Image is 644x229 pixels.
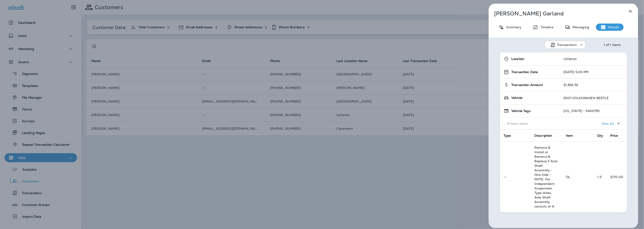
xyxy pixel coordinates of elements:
[560,66,627,79] td: [DATE] 5:00 PM
[504,25,521,29] p: Summary
[511,57,524,61] span: Location
[606,25,619,29] p: Details
[504,175,527,179] p: --
[566,134,573,138] span: Item
[504,122,556,125] p: ... 9 more items
[511,96,522,100] span: Vehicle
[570,25,589,29] p: Messaging
[563,96,609,100] p: 2007 VOLKSWAGEN BEETLE
[511,109,531,113] span: Vehicle Tags
[534,146,557,208] span: Remove & Install or Remove & Replace F Axle Shaft Assembly - One Side - NOTE: For Independent Sus...
[597,175,601,179] span: 1.5
[560,52,627,66] td: Littleton
[604,43,621,47] div: 1 of 1 Items
[557,43,577,47] p: Transactions
[504,134,511,138] span: Type
[511,70,538,74] span: Transaction Date
[511,83,543,87] span: Transaction Amount
[563,109,600,113] p: [US_STATE] - 5400795
[494,10,618,17] p: [PERSON_NAME] Garland
[597,134,603,138] span: Qty
[534,134,552,138] span: Description
[560,79,627,91] td: $1,852.52
[601,122,614,125] p: View all
[610,134,618,138] span: Price
[566,175,570,179] span: OL
[610,175,623,179] p: $170.00
[600,119,623,128] button: View all
[538,25,553,29] p: Timeline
